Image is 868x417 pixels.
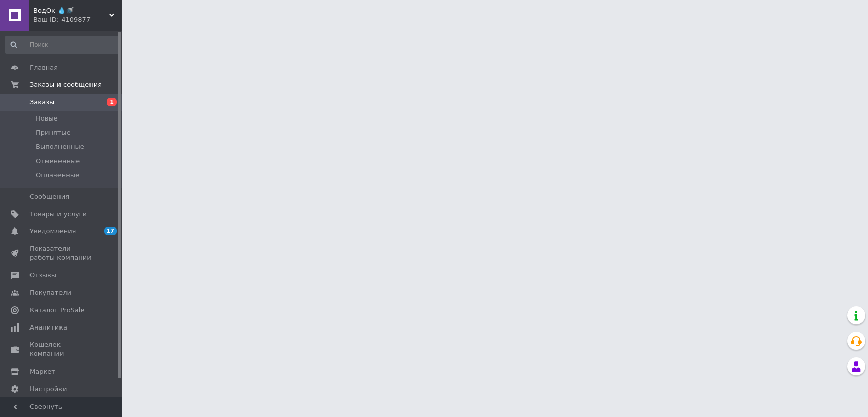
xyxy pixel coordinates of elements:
span: Настройки [29,384,67,394]
span: Показатели работы компании [29,244,94,262]
span: Заказы и сообщения [29,80,102,90]
span: Заказы [29,98,54,107]
span: Отмененные [36,157,80,166]
span: Покупатели [29,288,71,297]
span: Сообщения [29,192,69,201]
span: Маркет [29,367,55,376]
span: 17 [104,227,117,235]
span: Товары и услуги [29,210,87,219]
span: Уведомления [29,227,76,236]
span: Выполненные [36,142,84,152]
span: Отзывы [29,271,56,280]
span: Новые [36,114,58,123]
input: Поиск [5,36,119,54]
span: 1 [107,98,117,106]
div: Ваш ID: 4109877 [33,15,122,24]
span: Оплаченные [36,171,79,180]
span: Главная [29,63,58,72]
span: Кошелек компании [29,340,94,359]
span: ВодОк 💧🚿 [33,6,109,15]
span: Каталог ProSale [29,306,84,315]
span: Аналитика [29,323,67,332]
span: Принятые [36,128,71,137]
